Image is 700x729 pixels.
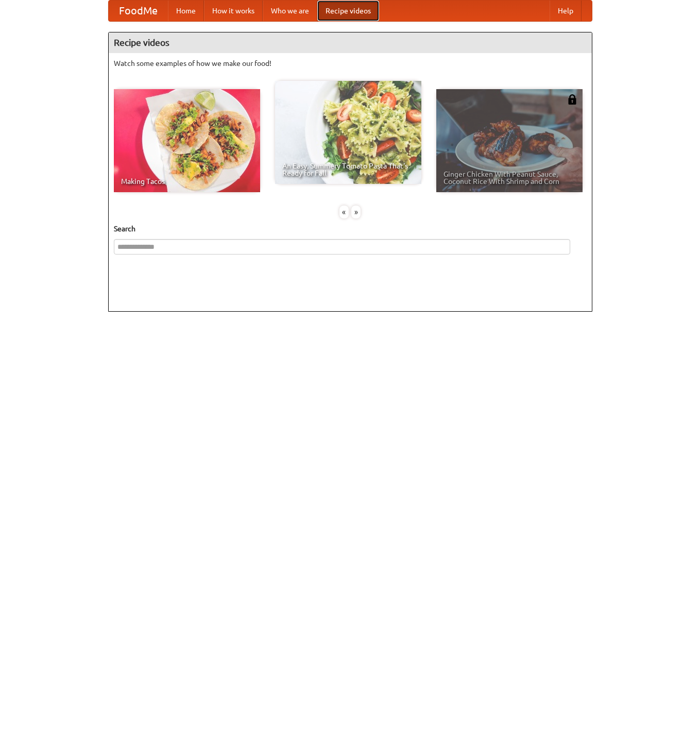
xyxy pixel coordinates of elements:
a: How it works [204,1,263,21]
span: An Easy, Summery Tomato Pasta That's Ready for Fall [282,162,414,177]
a: Home [168,1,204,21]
a: FoodMe [109,1,168,21]
h5: Search [114,224,587,234]
a: Help [550,1,582,21]
div: « [339,206,349,218]
span: Making Tacos [121,178,253,185]
a: An Easy, Summery Tomato Pasta That's Ready for Fall [275,81,421,184]
p: Watch some examples of how we make our food! [114,58,587,69]
a: Who we are [263,1,317,21]
a: Recipe videos [317,1,379,21]
a: Making Tacos [114,89,260,192]
div: » [351,206,361,218]
h4: Recipe videos [109,32,592,53]
img: 483408.png [567,94,577,105]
